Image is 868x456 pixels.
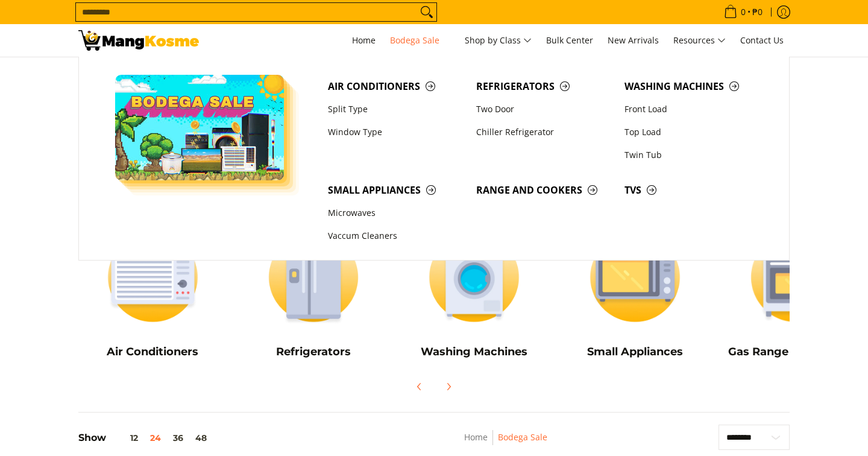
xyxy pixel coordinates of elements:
span: TVs [624,183,761,198]
span: Refrigerators [476,79,612,94]
a: Microwaves [322,202,470,225]
a: Shop by Class [459,24,538,57]
a: Resources [667,24,732,57]
h5: Small Appliances [561,345,709,359]
span: ₱0 [750,8,764,16]
a: Bulk Center [540,24,599,57]
img: Refrigerators [239,221,388,333]
a: Vaccum Cleaners [322,225,470,248]
nav: Main Menu [211,24,790,57]
a: Small Appliances [322,179,470,201]
a: Refrigerators [470,75,618,98]
a: Washing Machines [618,75,767,98]
span: Small Appliances [328,183,464,198]
span: 0 [739,8,747,16]
a: Home [464,431,488,443]
span: Range and Cookers [476,183,612,198]
h5: Washing Machines [400,345,549,359]
a: Bodega Sale [498,431,547,443]
a: Front Load [618,98,767,121]
button: 24 [144,433,167,443]
img: Washing Machines [400,221,549,333]
h5: Refrigerators [239,345,388,359]
span: Resources [673,33,726,48]
img: Air Conditioners [78,221,227,333]
button: 48 [189,433,213,443]
span: New Arrivals [608,34,659,46]
h5: Air Conditioners [78,345,227,359]
span: Bodega Sale [390,33,450,48]
button: Previous [406,373,433,400]
span: Contact Us [740,34,784,46]
button: Next [435,373,462,400]
span: Air Conditioners [328,79,464,94]
a: TVs [618,179,767,201]
a: Two Door [470,98,618,121]
a: Range and Cookers [470,179,618,201]
img: Bodega Sale l Mang Kosme: Cost-Efficient &amp; Quality Home Appliances [78,30,199,51]
a: Washing Machines Washing Machines [400,221,549,367]
a: Small Appliances Small Appliances [561,221,709,367]
button: 36 [167,433,189,443]
a: Chiller Refrigerator [470,121,618,144]
a: Window Type [322,121,470,144]
a: Split Type [322,98,470,121]
a: Home [346,24,382,57]
a: Refrigerators Refrigerators [239,221,388,367]
a: Bodega Sale [384,24,456,57]
span: Bulk Center [546,34,593,46]
img: Bodega Sale [115,75,284,180]
a: Air Conditioners [322,75,470,98]
h5: Show [78,432,213,444]
a: Air Conditioners Air Conditioners [78,221,227,367]
a: Top Load [618,121,767,144]
a: Contact Us [734,24,790,57]
span: Washing Machines [624,79,761,94]
span: Home [352,34,376,46]
span: Shop by Class [465,33,532,48]
a: Twin Tub [618,144,767,166]
button: Search [417,3,436,21]
span: • [720,5,766,19]
button: 12 [106,433,144,443]
a: New Arrivals [602,24,665,57]
img: Small Appliances [561,221,709,333]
